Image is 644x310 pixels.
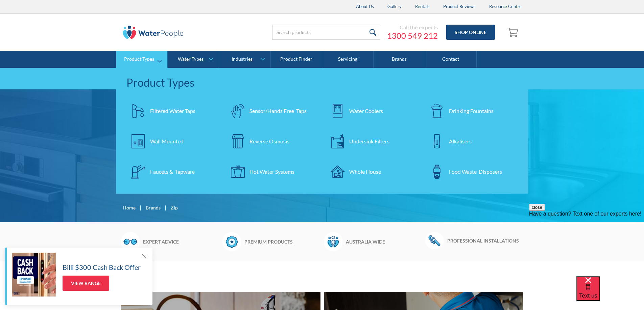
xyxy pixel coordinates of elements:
[244,238,320,245] h6: Premium products
[178,56,204,62] div: Water Types
[447,237,523,244] h6: Professional installations
[126,75,518,91] div: Product Types
[150,107,195,115] div: Filtered Water Taps
[124,56,154,62] div: Product Types
[123,204,136,211] a: Home
[425,99,518,123] a: Drinking Fountains
[576,276,644,310] iframe: podium webchat widget bubble
[171,204,178,211] div: Zip
[349,107,383,115] div: Water Coolers
[150,168,195,176] div: Faucets & Tapware
[505,24,522,40] a: Open empty cart
[346,238,422,245] h6: Australia wide
[449,137,472,145] div: Alkalisers
[222,232,241,251] img: Badge
[529,204,644,285] iframe: podium webchat widget prompt
[446,25,495,40] a: Shop Online
[12,253,56,297] img: Billi $300 Cash Back Offer
[116,51,167,68] a: Product Types
[449,168,502,176] div: Food Waste Disposers
[143,238,219,245] h6: Expert advice
[249,137,289,145] div: Reverse Osmosis
[63,262,141,272] h5: Billi $300 Cash Back Offer
[425,51,477,68] a: Contact
[425,232,444,249] img: Wrench
[126,99,219,123] a: Filtered Water Taps
[425,160,518,184] a: Food Waste Disposers
[226,160,319,184] a: Hot Water Systems
[324,232,342,251] img: Waterpeople Symbol
[249,107,307,115] div: Sensor/Hands Free Taps
[139,203,142,212] div: |
[126,130,219,153] a: Wall Mounted
[63,276,109,291] a: View Range
[168,51,219,68] a: Water Types
[374,51,425,68] a: Brands
[449,107,494,115] div: Drinking Fountains
[164,203,167,212] div: |
[150,137,184,145] div: Wall Mounted
[326,160,419,184] a: Whole House
[322,51,374,68] a: Servicing
[507,27,520,37] img: shopping cart
[326,130,419,153] a: Undersink Filters
[271,51,322,68] a: Product Finder
[123,26,184,39] img: The Water People
[226,99,319,123] a: Sensor/Hands Free Taps
[126,160,219,184] a: Faucets & Tapware
[387,24,438,31] div: Call the experts
[425,130,518,153] a: Alkalisers
[272,25,380,40] input: Search products
[232,56,253,62] div: Industries
[121,232,140,251] img: Glasses
[146,204,161,211] a: Brands
[226,130,319,153] a: Reverse Osmosis
[116,68,528,194] nav: Product Types
[326,99,419,123] a: Water Coolers
[249,168,294,176] div: Hot Water Systems
[219,51,270,68] a: Industries
[387,31,438,41] a: 1300 549 212
[349,137,389,145] div: Undersink Filters
[349,168,381,176] div: Whole House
